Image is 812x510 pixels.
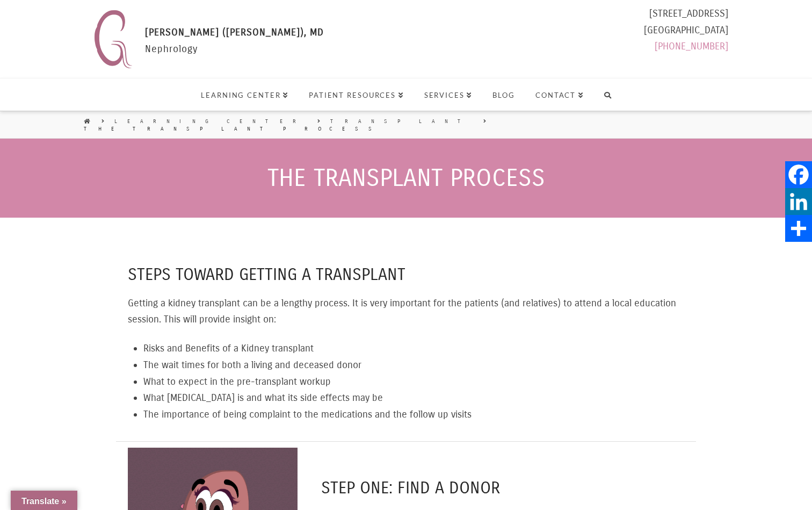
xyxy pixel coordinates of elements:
h4: Steps Toward Getting a Transplant [128,263,685,286]
span: Contact [535,92,584,99]
li: The wait times for both a living and deceased donor [143,357,684,373]
li: The importance of being complaint to the medications and the follow up visits [143,406,684,423]
div: [STREET_ADDRESS] [GEOGRAPHIC_DATA] [644,5,728,59]
a: Learning Center [190,78,298,111]
div: Nephrology [145,24,324,73]
span: Services [424,92,473,99]
span: Learning Center [201,92,288,99]
a: Learning Center [114,118,306,125]
img: Nephrology [89,5,137,73]
a: [PHONE_NUMBER] [655,40,728,52]
a: Blog [482,78,525,111]
li: What [MEDICAL_DATA] is and what its side effects may be [143,390,684,406]
a: The Transplant Process [84,125,382,133]
a: Contact [525,78,593,111]
a: Patient Resources [298,78,414,111]
a: Transplant [330,118,472,125]
a: LinkedIn [785,188,812,215]
p: Getting a kidney transplant can be a lengthy process. It is very important for the patients (and ... [128,295,685,328]
span: Patient Resources [309,92,403,99]
span: [PERSON_NAME] ([PERSON_NAME]), MD [145,26,324,38]
li: What to expect in the pre-transplant workup [143,373,684,390]
a: Services [414,78,482,111]
h4: Step One: Find a donor [321,477,685,500]
a: Facebook [785,161,812,188]
li: Risks and Benefits of a Kidney transplant [143,340,684,357]
span: Blog [492,92,515,99]
span: Translate » [21,497,67,506]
